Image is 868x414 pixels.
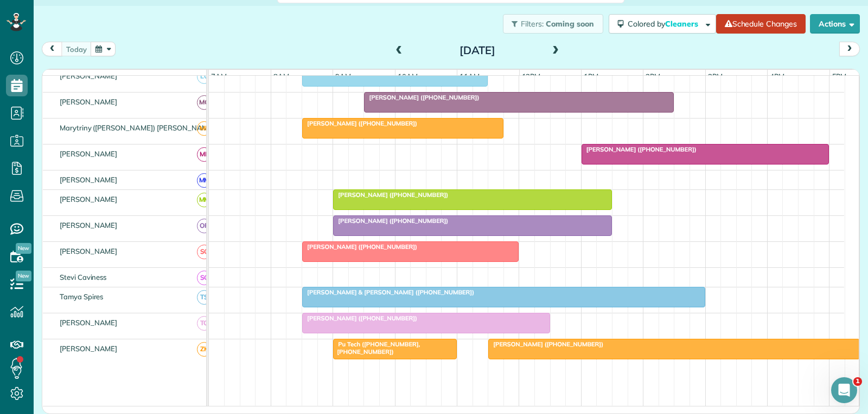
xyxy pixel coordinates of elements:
[333,217,449,225] span: [PERSON_NAME] ([PHONE_NUMBER])
[197,219,212,233] span: OR
[395,72,420,81] span: 10am
[61,42,92,56] button: today
[706,72,725,81] span: 3pm
[333,191,449,199] span: [PERSON_NAME] ([PHONE_NUMBER])
[810,14,860,34] button: Actions
[271,72,291,81] span: 8am
[197,147,212,162] span: ML
[521,19,544,29] span: Filters:
[643,72,662,81] span: 2pm
[716,14,806,34] a: Schedule Changes
[58,175,120,184] span: [PERSON_NAME]
[58,221,120,229] span: [PERSON_NAME]
[16,271,31,281] span: New
[58,344,120,353] span: [PERSON_NAME]
[333,72,353,81] span: 9am
[488,340,604,348] span: [PERSON_NAME] ([PHONE_NUMBER])
[58,292,106,301] span: Tamya Spires
[197,290,212,305] span: TS
[197,69,212,84] span: LC
[581,146,697,153] span: [PERSON_NAME] ([PHONE_NUMBER])
[410,44,545,56] h2: [DATE]
[197,173,212,188] span: MM
[333,340,420,356] span: Pu Tech ([PHONE_NUMBER], [PHONE_NUMBER])
[209,72,229,81] span: 7am
[546,19,595,29] span: Coming soon
[302,314,418,322] span: [PERSON_NAME] ([PHONE_NUMBER])
[197,245,212,259] span: SC
[16,243,31,254] span: New
[520,72,543,81] span: 12pm
[628,19,702,29] span: Colored by
[363,94,480,101] span: [PERSON_NAME] ([PHONE_NUMBER])
[42,42,62,56] button: prev
[302,243,418,251] span: [PERSON_NAME] ([PHONE_NUMBER])
[58,123,216,132] span: Marytriny ([PERSON_NAME]) [PERSON_NAME]
[830,72,849,81] span: 5pm
[768,72,787,81] span: 4pm
[58,149,120,158] span: [PERSON_NAME]
[197,95,212,110] span: MG
[665,19,700,29] span: Cleaners
[302,120,418,127] span: [PERSON_NAME] ([PHONE_NUMBER])
[831,377,857,403] iframe: Intercom live chat
[197,121,212,136] span: ME
[839,42,860,56] button: next
[197,342,212,357] span: ZK
[609,14,716,34] button: Colored byCleaners
[302,288,475,296] span: [PERSON_NAME] & [PERSON_NAME] ([PHONE_NUMBER])
[58,318,120,327] span: [PERSON_NAME]
[197,271,212,285] span: SC
[58,71,120,80] span: [PERSON_NAME]
[197,193,212,207] span: MM
[58,97,120,106] span: [PERSON_NAME]
[197,316,212,331] span: TG
[58,247,120,255] span: [PERSON_NAME]
[457,72,482,81] span: 11am
[58,273,108,281] span: Stevi Caviness
[58,195,120,203] span: [PERSON_NAME]
[582,72,601,81] span: 1pm
[853,377,862,386] span: 1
